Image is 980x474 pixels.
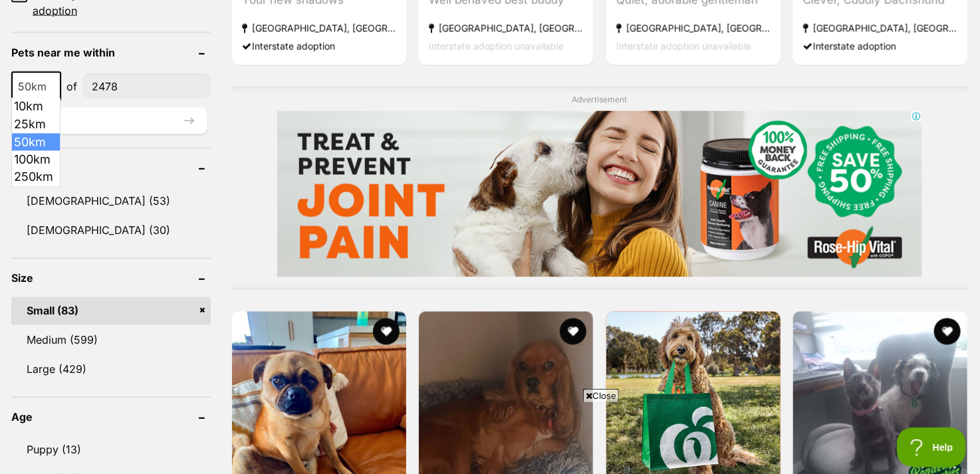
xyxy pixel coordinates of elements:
a: Large (429) [11,356,211,384]
a: Medium (599) [11,326,211,354]
li: 250km [12,169,59,187]
div: Interstate adoption [242,37,396,55]
button: Update [11,108,207,134]
a: [DEMOGRAPHIC_DATA] (30) [11,217,211,245]
span: Close [583,389,619,402]
strong: [GEOGRAPHIC_DATA], [GEOGRAPHIC_DATA] [429,19,583,37]
iframe: Advertisement [277,111,922,277]
span: Interstate adoption unavailable [429,41,564,52]
li: 100km [12,151,59,169]
li: 50km [12,134,59,152]
span: 50km [11,72,61,101]
iframe: Advertisement [168,408,812,467]
button: favourite [934,318,961,345]
span: of [66,78,77,94]
a: [DEMOGRAPHIC_DATA] (53) [11,187,211,215]
li: 10km [12,98,59,116]
input: postcode [82,74,211,99]
span: 50km [13,77,60,96]
strong: [GEOGRAPHIC_DATA], [GEOGRAPHIC_DATA] [616,19,771,37]
a: Puppy (13) [11,436,211,464]
button: favourite [560,318,587,345]
iframe: Help Scout Beacon - Open [897,427,967,467]
div: Advertisement [231,86,969,291]
button: favourite [373,318,400,345]
strong: [GEOGRAPHIC_DATA], [GEOGRAPHIC_DATA] [242,19,396,37]
a: Small (83) [11,297,211,325]
header: Size [11,273,211,285]
div: Interstate adoption [803,37,957,55]
header: Age [11,412,211,423]
header: Gender [11,162,211,174]
li: 25km [12,116,59,134]
header: Pets near me within [11,47,211,59]
strong: [GEOGRAPHIC_DATA], [GEOGRAPHIC_DATA] [803,19,957,37]
span: Interstate adoption unavailable [616,41,751,52]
